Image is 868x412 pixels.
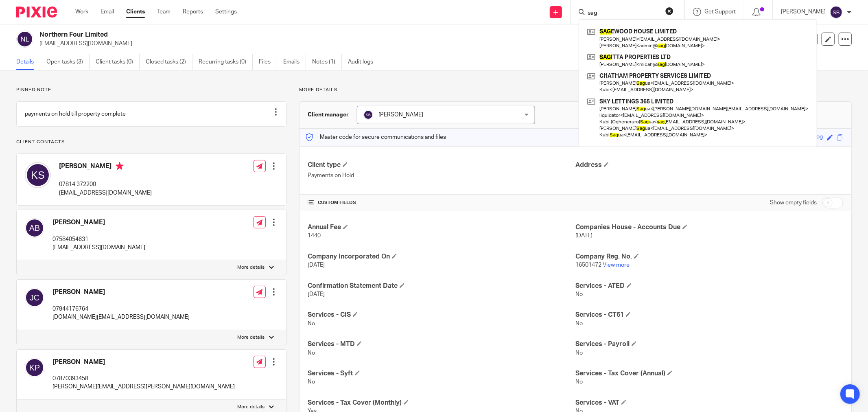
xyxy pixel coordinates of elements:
h4: Services - Tax Cover (Annual) [575,369,843,378]
span: No [575,379,583,385]
span: No [308,321,315,327]
img: svg%3E [16,31,33,48]
h4: Services - MTD [308,340,575,348]
a: Work [75,8,88,16]
a: Email [101,8,114,16]
p: Client contacts [16,139,286,145]
p: [EMAIL_ADDRESS][DOMAIN_NAME] [52,243,145,252]
p: 07814 372200 [59,180,152,188]
h4: Services - Tax Cover (Monthly) [308,399,575,407]
a: Audit logs [348,54,379,70]
a: Closed tasks (2) [146,54,192,70]
span: [DATE] [308,291,325,297]
h4: [PERSON_NAME] [59,162,152,172]
img: svg%3E [830,6,843,19]
button: Clear [665,7,673,15]
h4: Company Reg. No. [575,252,843,261]
p: Pinned note [16,87,286,93]
h4: Services - ATED [575,282,843,290]
h4: Services - Syft [308,369,575,378]
span: [DATE] [575,233,593,239]
h4: Services - Payroll [575,340,843,348]
a: Clients [126,8,145,16]
h4: CUSTOM FIELDS [308,199,575,206]
span: No [308,350,315,356]
h2: Northern Four Limited [39,31,601,39]
p: 07870393458 [52,375,235,383]
h4: [PERSON_NAME] [52,288,190,296]
a: Details [16,54,40,70]
p: More details [238,404,265,410]
input: Search [587,10,660,17]
a: Notes (1) [312,54,342,70]
span: 16501472 [575,262,601,268]
p: More details [238,334,265,341]
h4: Confirmation Statement Date [308,282,575,290]
h4: [PERSON_NAME] [52,358,235,366]
h4: Address [575,161,843,169]
a: Settings [215,8,237,16]
a: Reports [183,8,203,16]
p: Payments on Hold [308,171,575,180]
span: No [575,291,583,297]
p: 07944176764 [52,305,190,313]
span: Get Support [704,9,736,15]
p: Master code for secure communications and files [306,133,446,141]
span: 1440 [308,233,321,239]
p: 07584054631 [52,235,145,243]
p: [PERSON_NAME][EMAIL_ADDRESS][PERSON_NAME][DOMAIN_NAME] [52,383,235,391]
h4: Services - VAT [575,399,843,407]
span: No [575,321,583,327]
label: Show empty fields [770,199,817,207]
p: [PERSON_NAME] [781,8,826,16]
a: View more [603,262,630,268]
a: Recurring tasks (0) [199,54,253,70]
img: svg%3E [25,218,44,238]
h4: Services - CT61 [575,311,843,319]
i: Primary [116,162,124,170]
a: Open tasks (3) [46,54,90,70]
p: [DOMAIN_NAME][EMAIL_ADDRESS][DOMAIN_NAME] [52,313,190,321]
a: Emails [283,54,306,70]
h3: Client manager [308,111,349,119]
h4: Services - CIS [308,311,575,319]
a: Team [157,8,171,16]
a: Client tasks (0) [96,54,140,70]
span: [DATE] [308,262,325,268]
img: svg%3E [363,110,373,120]
h4: Annual Fee [308,223,575,232]
h4: Client type [308,161,575,169]
span: [PERSON_NAME] [378,112,423,118]
p: [EMAIL_ADDRESS][DOMAIN_NAME] [59,189,152,197]
p: More details [238,264,265,271]
img: svg%3E [25,162,51,188]
img: svg%3E [25,358,44,377]
img: svg%3E [25,288,44,307]
span: No [308,379,315,385]
span: No [575,350,583,356]
h4: Companies House - Accounts Due [575,223,843,232]
h4: [PERSON_NAME] [52,218,145,227]
h4: Company Incorporated On [308,252,575,261]
img: Pixie [16,7,57,18]
a: Files [259,54,277,70]
p: More details [299,87,852,93]
p: [EMAIL_ADDRESS][DOMAIN_NAME] [39,39,741,48]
